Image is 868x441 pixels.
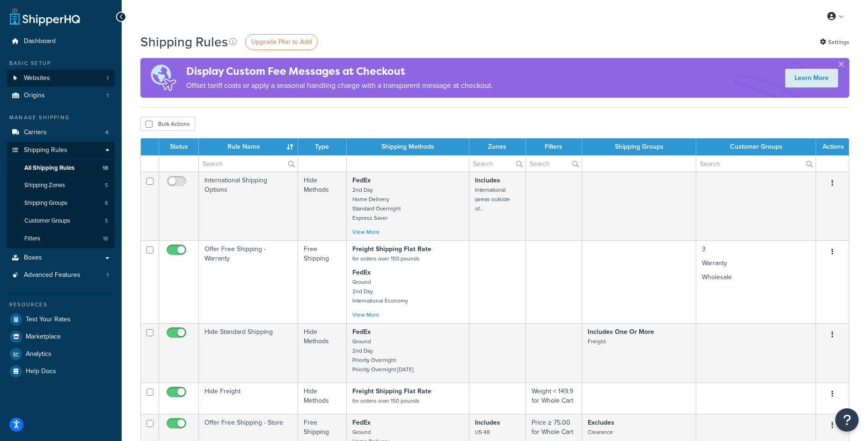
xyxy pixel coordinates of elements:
[107,74,109,82] span: 1
[199,156,298,172] input: Search
[24,164,74,172] span: All Shipping Rules
[820,36,849,49] a: Settings
[107,271,109,279] span: 1
[7,124,115,141] a: Carriers 4
[7,59,115,67] div: Basic Setup
[7,301,115,309] div: Resources
[105,217,108,225] span: 5
[199,383,298,414] td: Hide Freight
[7,159,115,177] a: All Shipping Rules 18
[526,156,582,172] input: Search
[103,235,108,243] span: 18
[24,271,80,279] span: Advanced Features
[352,186,401,222] small: 2nd Day Home Delivery Standard Overnight Express Saver
[26,368,56,376] span: Help Docs
[24,37,56,45] span: Dashboard
[7,159,115,177] li: All Shipping Rules
[7,142,115,159] a: Shipping Rules
[7,328,115,345] a: Marketplace
[475,186,510,213] small: International (areas outside of...
[24,217,70,225] span: Customer Groups
[7,230,115,247] a: Filters 18
[352,386,431,396] strong: Freight Shipping Flat Rate
[107,92,109,100] span: 1
[7,124,115,141] li: Carriers
[199,323,298,383] td: Hide Standard Shipping
[469,138,526,155] th: Zones
[7,363,115,380] a: Help Docs
[10,7,80,26] a: ShipperHQ Home
[588,428,613,436] small: Clearance
[588,327,654,337] strong: Includes One Or More
[26,350,51,358] span: Analytics
[352,311,379,319] a: View More
[7,87,115,104] a: Origins 1
[702,259,810,268] p: Warranty
[7,267,115,284] a: Advanced Features 1
[526,383,582,414] td: Weight < 149.9 for Whole Cart
[26,333,61,341] span: Marketplace
[7,114,115,122] div: Manage Shipping
[696,240,816,323] td: 3
[159,138,199,155] th: Status
[526,138,582,155] th: Filters
[245,34,318,50] a: Upgrade Plan to Add
[298,383,347,414] td: Hide Methods
[7,249,115,267] a: Boxes
[186,79,493,92] p: Offset tariff costs or apply a seasonal handling charge with a transparent message at checkout.
[582,138,697,155] th: Shipping Groups
[7,142,115,248] li: Shipping Rules
[7,267,115,284] li: Advanced Features
[7,87,115,104] li: Origins
[7,311,115,328] a: Test Your Rates
[298,323,347,383] td: Hide Methods
[352,327,371,337] strong: FedEx
[298,172,347,240] td: Hide Methods
[7,230,115,247] li: Filters
[24,181,65,189] span: Shipping Zones
[7,177,115,194] a: Shipping Zones 5
[588,418,614,427] strong: Excludes
[24,92,45,100] span: Origins
[7,33,115,50] li: Dashboard
[7,70,115,87] li: Websites
[105,181,108,189] span: 5
[352,397,420,405] small: for orders over 150 pounds
[785,69,838,87] a: Learn More
[140,33,228,51] h1: Shipping Rules
[140,58,186,98] img: duties-banner-06bc72dcb5fe05cb3f9472aba00be2ae8eb53ab6f0d8bb03d382ba314ac3c341.png
[352,228,379,236] a: View More
[251,37,312,47] span: Upgrade Plan to Add
[352,337,414,374] small: Ground 2nd Day Priority Overnight Priority Overnight [DATE]
[352,267,371,277] strong: FedEx
[347,138,469,155] th: Shipping Methods
[352,278,408,305] small: Ground 2nd Day International Economy
[475,175,500,185] strong: Includes
[352,254,420,263] small: for orders over 150 pounds
[816,138,849,155] th: Actions
[7,195,115,212] li: Shipping Groups
[24,254,42,262] span: Boxes
[7,177,115,194] li: Shipping Zones
[24,146,67,154] span: Shipping Rules
[352,244,431,254] strong: Freight Shipping Flat Rate
[7,346,115,362] a: Analytics
[7,212,115,230] a: Customer Groups 5
[199,138,298,155] th: Rule Name : activate to sort column ascending
[475,428,490,436] small: US 48
[469,156,525,172] input: Search
[588,337,605,346] small: Freight
[24,199,67,207] span: Shipping Groups
[24,74,50,82] span: Websites
[298,138,347,155] th: Type
[7,212,115,230] li: Customer Groups
[7,70,115,87] a: Websites 1
[199,172,298,240] td: International Shipping Options
[702,273,810,282] p: Wholesale
[696,138,816,155] th: Customer Groups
